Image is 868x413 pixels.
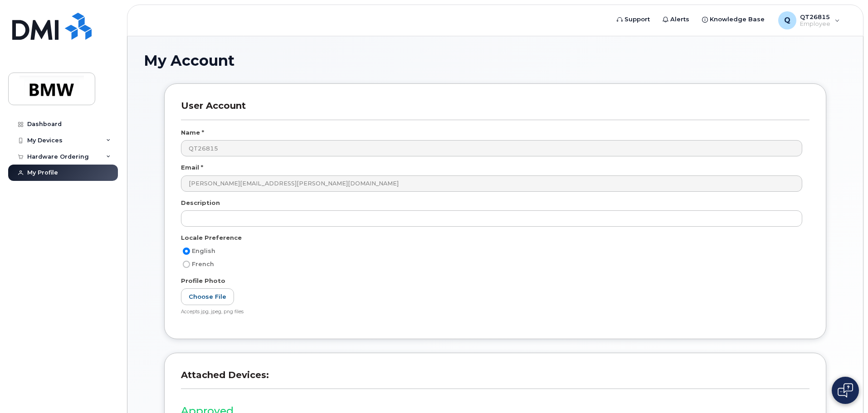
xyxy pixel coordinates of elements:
[181,128,204,137] label: Name *
[181,288,234,305] label: Choose File
[181,233,242,242] label: Locale Preference
[192,248,215,254] span: English
[181,309,802,316] div: Accepts jpg, jpeg, png files
[181,163,203,172] label: Email *
[183,261,190,268] input: French
[183,248,190,255] input: English
[181,199,220,207] label: Description
[181,100,809,120] h3: User Account
[144,53,847,68] h1: My Account
[181,369,809,389] h3: Attached Devices:
[181,277,225,285] label: Profile Photo
[192,261,214,267] span: French
[838,383,853,398] img: Open chat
